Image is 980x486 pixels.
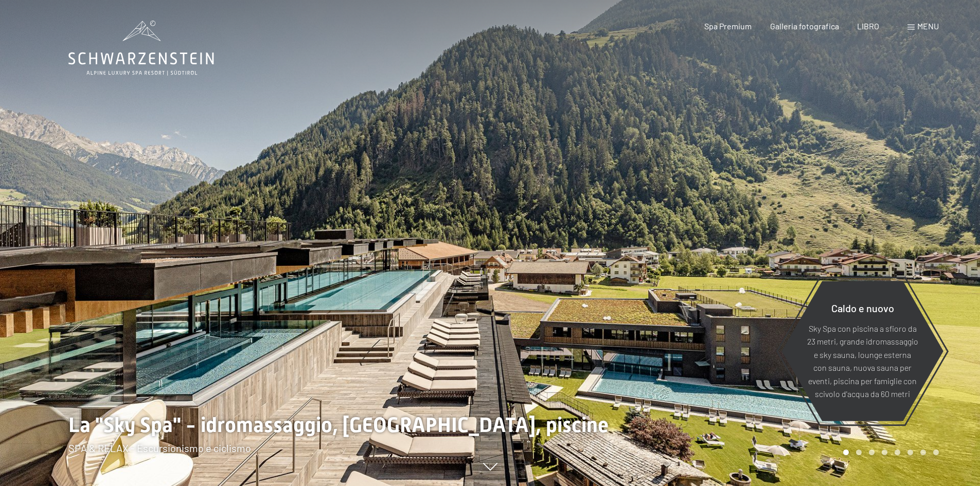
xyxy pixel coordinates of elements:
font: menu [917,21,939,31]
div: Carosello Pagina 7 [920,449,926,455]
div: Pagina 6 della giostra [907,449,913,455]
a: LIBRO [857,21,879,31]
div: Pagina 3 della giostra [869,449,875,455]
div: Pagina 5 della giostra [895,449,900,455]
div: Pagina Carosello 1 (Diapositiva corrente) [843,449,849,455]
div: Pagina 4 del carosello [882,449,887,455]
div: Pagina 2 della giostra [856,449,862,455]
a: Caldo e nuovo Sky Spa con piscina a sfioro da 23 metri, grande idromassaggio e sky sauna, lounge ... [781,280,944,422]
div: Paginazione carosello [840,449,939,455]
a: Galleria fotografica [770,21,839,31]
a: Spa Premium [704,21,752,31]
div: Pagina 8 della giostra [933,449,939,455]
font: Sky Spa con piscina a sfioro da 23 metri, grande idromassaggio e sky sauna, lounge esterna con sa... [807,323,918,399]
font: Caldo e nuovo [831,301,894,314]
